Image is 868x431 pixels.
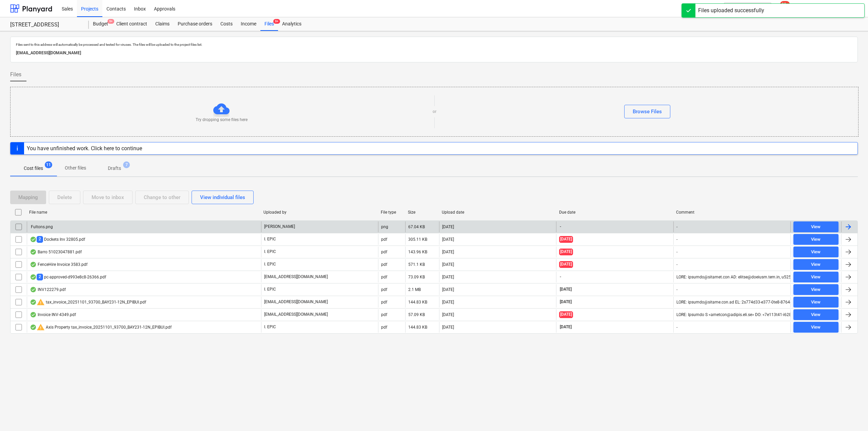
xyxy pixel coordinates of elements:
span: Files [10,71,21,79]
div: OCR finished [30,237,37,242]
div: - [676,250,677,254]
a: Income [237,17,260,31]
div: View [811,261,821,269]
div: Upload date [442,210,554,215]
button: View [793,322,839,333]
span: 9+ [273,19,280,24]
p: Try dropping some files here [196,117,248,123]
div: You have unfinished work. Click here to continue [27,145,142,152]
div: [DATE] [442,300,454,305]
div: Uploaded by [263,210,375,215]
div: 73.09 KB [408,275,425,279]
div: [DATE] [442,250,454,254]
span: warning [37,323,45,331]
div: View [811,248,821,256]
span: 2 [37,274,43,280]
div: - [676,224,677,229]
div: OCR finished [30,249,37,255]
span: 7 [123,161,130,168]
p: I. EPIC [264,287,276,292]
div: 305.11 KB [408,237,427,242]
span: - [559,224,562,230]
p: Drafts [108,165,121,172]
button: View [793,247,839,257]
button: View [793,221,839,232]
span: warning [37,298,45,306]
p: [EMAIL_ADDRESS][DOMAIN_NAME] [264,274,328,280]
div: INV122279.pdf [30,287,66,292]
p: I. EPIC [264,261,276,267]
button: View [793,234,839,245]
div: View [811,223,821,231]
div: Analytics [278,17,305,31]
div: pdf [381,250,387,254]
div: - [676,287,677,292]
div: File name [29,210,258,215]
span: [DATE] [559,324,572,330]
div: pdf [381,275,387,279]
span: [DATE] [559,249,573,255]
span: [DATE] [559,287,572,292]
div: - [676,325,677,330]
iframe: Chat Widget [834,398,868,431]
div: Files uploaded successfully [698,6,764,15]
button: View [793,284,839,295]
div: [DATE] [442,237,454,242]
div: - [676,237,677,242]
a: Budget9+ [89,17,112,31]
span: 9+ [107,19,114,24]
div: Try dropping some files hereorBrowse Files [10,87,859,137]
div: pdf [381,300,387,305]
span: 11 [45,161,52,168]
div: Axis Property tax_invoice_20251101_93700_BAY231-12N_EPIBUI.pdf [30,323,172,331]
div: [DATE] [442,224,454,229]
div: OCR finished [30,299,37,305]
div: pdf [381,325,387,330]
div: Budget [89,17,112,31]
a: Files9+ [260,17,278,31]
a: Purchase orders [174,17,216,31]
div: View [811,298,821,306]
div: Dockets Inv 32805.pdf [30,236,85,242]
p: [EMAIL_ADDRESS][DOMAIN_NAME] [264,299,328,305]
a: Costs [216,17,237,31]
p: Files sent to this address will automatically be processed and tested for viruses. The files will... [16,42,852,47]
div: 144.83 KB [408,300,427,305]
div: OCR finished [30,262,37,267]
div: Due date [559,210,671,215]
div: png [381,224,388,229]
div: 144.83 KB [408,325,427,330]
div: View [811,273,821,281]
p: [EMAIL_ADDRESS][DOMAIN_NAME] [16,50,852,57]
span: [DATE] [559,299,572,305]
div: Browse Files [633,107,662,116]
div: View [811,236,821,243]
button: View [793,309,839,320]
div: OCR finished [30,325,37,330]
p: I. EPIC [264,236,276,242]
span: 2 [37,236,43,242]
div: Size [408,210,436,215]
a: Client contract [112,17,151,31]
button: View [793,272,839,282]
div: [STREET_ADDRESS] [10,21,81,28]
div: View individual files [200,193,245,202]
button: Browse Files [624,105,670,118]
div: FenceHire Invoice 3583.pdf [30,262,87,267]
div: pdf [381,262,387,267]
div: 2.1 MB [408,287,421,292]
a: Claims [151,17,174,31]
div: File type [381,210,402,215]
button: View [793,259,839,270]
span: [DATE] [559,236,573,242]
div: View [811,286,821,294]
p: Other files [65,164,86,172]
div: View [811,311,821,319]
p: or [433,109,436,115]
p: [EMAIL_ADDRESS][DOMAIN_NAME] [264,312,328,317]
